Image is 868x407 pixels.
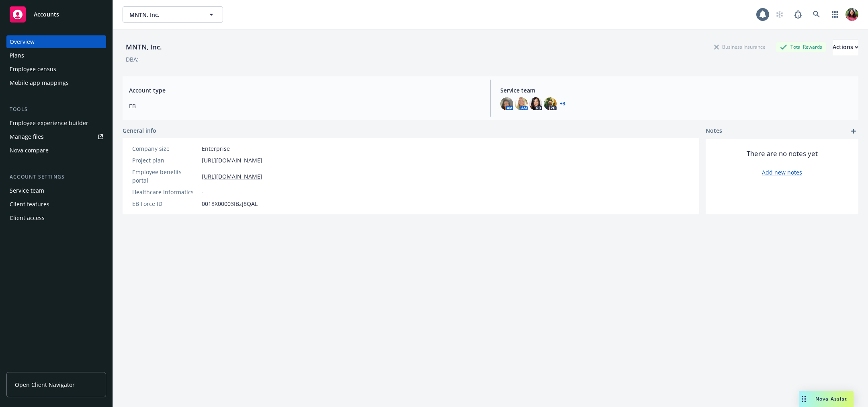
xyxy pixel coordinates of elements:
[710,42,770,52] div: Business Insurance
[6,3,106,26] a: Accounts
[10,35,35,48] div: Overview
[6,212,106,224] a: Client access
[202,172,262,181] a: [URL][DOMAIN_NAME]
[6,117,106,129] a: Employee experience builder
[6,63,106,76] a: Employee census
[6,76,106,89] a: Mobile app mappings
[772,6,788,23] a: Start snowing
[15,380,75,389] span: Open Client Navigator
[10,212,45,224] div: Client access
[799,391,809,407] div: Drag to move
[34,11,59,18] span: Accounts
[202,188,204,196] span: -
[123,126,156,135] span: General info
[515,97,528,110] img: photo
[762,168,802,177] a: Add new notes
[6,198,106,211] a: Client features
[544,97,557,110] img: photo
[776,42,826,52] div: Total Rewards
[129,10,199,19] span: MNTN, Inc.
[849,126,858,136] a: add
[10,130,44,143] div: Manage files
[833,39,858,55] div: Actions
[132,199,199,208] div: EB Force ID
[129,86,481,95] span: Account type
[6,105,106,113] div: Tools
[815,395,847,402] span: Nova Assist
[790,6,806,23] a: Report a Bug
[706,126,722,136] span: Notes
[6,173,106,181] div: Account settings
[529,97,542,110] img: photo
[123,42,165,52] div: MNTN, Inc.
[132,168,199,185] div: Employee benefits portal
[799,391,854,407] button: Nova Assist
[10,198,49,211] div: Client features
[833,39,858,55] button: Actions
[6,49,106,62] a: Plans
[126,55,141,64] div: DBA: -
[809,6,825,23] a: Search
[202,199,258,208] span: 0018X00003IBzJ8QAL
[132,188,199,196] div: Healthcare Informatics
[6,184,106,197] a: Service team
[560,101,565,106] a: +3
[747,149,818,158] span: There are no notes yet
[202,156,262,164] a: [URL][DOMAIN_NAME]
[845,8,858,21] img: photo
[123,6,223,23] button: MNTN, Inc.
[6,144,106,157] a: Nova compare
[10,63,56,76] div: Employee census
[10,49,24,62] div: Plans
[10,144,49,157] div: Nova compare
[827,6,843,23] a: Switch app
[10,117,88,129] div: Employee experience builder
[202,144,230,153] span: Enterprise
[6,130,106,143] a: Manage files
[500,97,513,110] img: photo
[129,102,481,110] span: EB
[10,76,69,89] div: Mobile app mappings
[500,86,852,95] span: Service team
[6,35,106,48] a: Overview
[132,156,199,164] div: Project plan
[10,184,44,197] div: Service team
[132,144,199,153] div: Company size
